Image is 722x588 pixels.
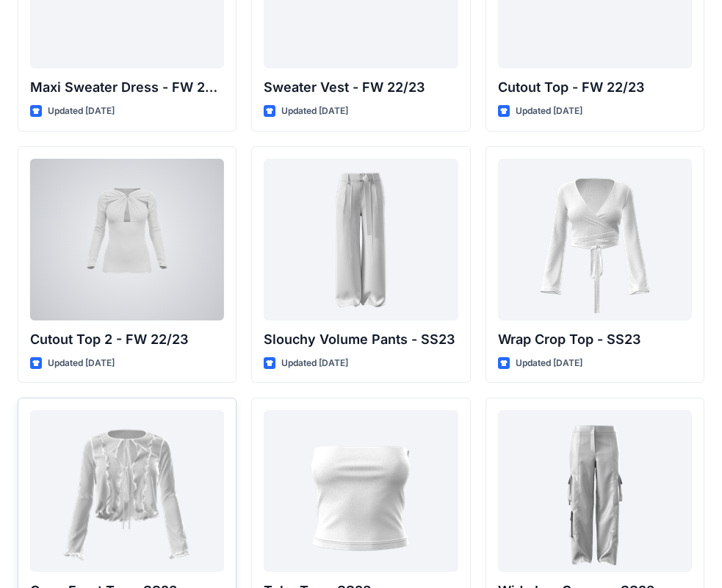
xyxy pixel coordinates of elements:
p: Wrap Crop Top - SS23 [498,329,692,350]
a: Wrap Crop Top - SS23 [498,159,692,320]
p: Slouchy Volume Pants - SS23 [264,329,458,350]
p: Updated [DATE] [48,356,115,371]
p: Maxi Sweater Dress - FW 22/23 [30,77,224,98]
a: Wide Leg Cargos - SS23 [498,410,692,572]
a: Slouchy Volume Pants - SS23 [264,159,458,320]
p: Updated [DATE] [516,356,582,371]
a: Cutout Top 2 - FW 22/23 [30,159,224,320]
p: Cutout Top - FW 22/23 [498,77,692,98]
a: Open Front Top - SS23 [30,410,224,572]
p: Sweater Vest - FW 22/23 [264,77,458,98]
a: Tube Top - SS23 [264,410,458,572]
p: Cutout Top 2 - FW 22/23 [30,329,224,350]
p: Updated [DATE] [281,356,348,371]
p: Updated [DATE] [516,104,582,119]
p: Updated [DATE] [48,104,115,119]
p: Updated [DATE] [281,104,348,119]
